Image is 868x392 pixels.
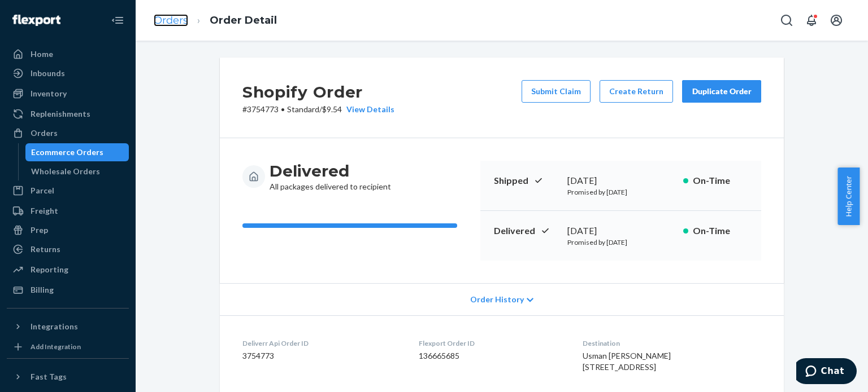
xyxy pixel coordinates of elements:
a: Parcel [7,182,129,200]
a: Inbounds [7,64,129,82]
button: Open notifications [800,9,823,32]
span: Usman [PERSON_NAME] [STREET_ADDRESS] [583,351,671,372]
span: • [281,104,285,114]
a: Add Integration [7,340,129,354]
div: Add Integration [31,342,81,351]
div: Wholesale Orders [31,166,100,177]
h2: Shopify Order [242,80,394,104]
img: Flexport logo [12,15,60,26]
div: Parcel [31,185,54,196]
dd: 3754773 [242,350,401,362]
p: On-Time [693,224,748,237]
button: Fast Tags [7,368,129,386]
div: Integrations [31,321,78,332]
span: Order History [470,294,524,305]
a: Home [7,45,129,63]
dd: 136665685 [419,350,565,362]
div: Fast Tags [31,371,67,382]
div: Inventory [31,88,67,99]
button: Integrations [7,318,129,336]
span: Standard [287,104,319,114]
a: Order Detail [210,14,277,27]
p: Delivered [494,224,558,237]
button: Open account menu [825,9,848,32]
div: [DATE] [567,174,674,187]
button: Submit Claim [522,80,591,103]
a: Ecommerce Orders [25,143,129,161]
div: Returns [31,244,60,255]
div: Home [31,49,53,60]
div: All packages delivered to recipient [270,161,391,192]
a: Reporting [7,261,129,279]
dt: Destination [583,338,761,348]
p: Shipped [494,174,558,187]
a: Billing [7,281,129,299]
div: [DATE] [567,224,674,237]
h3: Delivered [270,161,391,181]
p: Promised by [DATE] [567,237,674,247]
div: Orders [31,127,58,139]
button: Help Center [837,168,860,225]
p: Promised by [DATE] [567,187,674,197]
button: Create Return [600,80,673,103]
button: View Details [342,104,394,115]
button: Duplicate Order [682,80,761,103]
ol: breadcrumbs [145,4,286,37]
a: Orders [7,124,129,142]
a: Replenishments [7,105,129,123]
div: Freight [31,205,58,217]
button: Open Search Box [775,9,798,32]
a: Returns [7,240,129,258]
div: Inbounds [31,68,65,79]
div: Duplicate Order [692,86,752,97]
a: Wholesale Orders [25,162,129,180]
dt: Flexport Order ID [419,338,565,348]
p: On-Time [693,174,748,187]
div: Replenishments [31,108,90,120]
button: Close Navigation [106,9,129,32]
a: Freight [7,202,129,220]
a: Inventory [7,85,129,103]
a: Orders [154,14,188,27]
div: Billing [31,284,54,296]
p: # 3754773 / $9.54 [242,104,394,115]
div: Prep [31,224,48,236]
iframe: Opens a widget where you can chat to one of our agents [796,358,857,386]
div: Ecommerce Orders [31,147,103,158]
a: Prep [7,221,129,239]
dt: Deliverr Api Order ID [242,338,401,348]
div: Reporting [31,264,68,275]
